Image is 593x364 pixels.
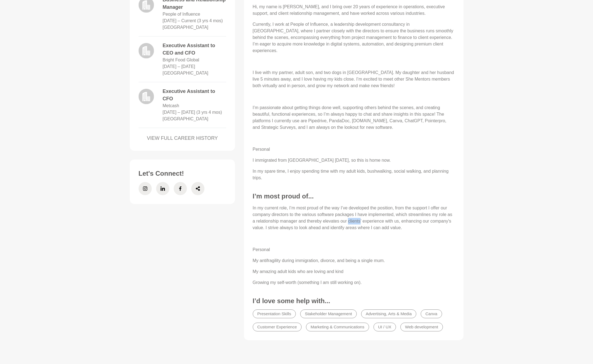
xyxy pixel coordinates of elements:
dd: [GEOGRAPHIC_DATA] [163,24,209,31]
p: In my current role, I’m most proud of the way I’ve developed the position, from the support I off... [253,205,455,231]
dd: Metcash [163,103,179,109]
p: Personal [253,246,455,253]
time: [DATE] – [DATE] [163,64,195,69]
time: [DATE] – Current (3 yrs 4 mos) [163,18,223,23]
dd: Executive Assistant to CEO and CFO [163,42,226,57]
p: My amazing adult kids who are loving and kind [253,268,455,275]
dd: [GEOGRAPHIC_DATA] [163,70,209,76]
p: I immigrated from [GEOGRAPHIC_DATA] [DATE], so this is home now. [253,157,455,164]
a: Share [191,182,204,195]
h3: I’m most proud of... [253,192,455,200]
p: In my spare time, I enjoy spending time with my adult kids, bushwalking, social walking, and plan... [253,168,455,181]
dd: Bright Food Global [163,57,199,63]
p: I live with my partner, adult son, and two dogs in [GEOGRAPHIC_DATA]. My daughter and her husband... [253,69,455,89]
dd: Executive Assistant to CFO [163,88,226,103]
a: VIEW FULL CAREER HISTORY [139,135,226,142]
dd: [GEOGRAPHIC_DATA] [163,116,209,122]
dd: March 2018 – July 2021 (3 yrs 4 mos) [163,109,222,116]
p: Currently, I work at People of Influence, a leadership development consultancy in [GEOGRAPHIC_DAT... [253,21,455,54]
p: Growing my self-worth (something I am still working on). [253,279,455,286]
a: Facebook [174,182,187,195]
dd: August 2020 – April 2021 [163,63,195,70]
h3: Let's Connect! [139,169,226,178]
h3: I’d love some help with... [253,297,455,305]
dd: May 2022 – Current (3 yrs 4 mos) [163,18,223,24]
img: logo [139,89,154,104]
p: Personal [253,146,455,153]
time: [DATE] – [DATE] (3 yrs 4 mos) [163,110,222,115]
p: Hi, my name is [PERSON_NAME], and I bring over 20 years of experience in operations, executive su... [253,4,455,17]
dd: People of Influence [163,11,200,18]
p: My antifragility during immigration, divorce, and being a single mum. [253,257,455,264]
a: LinkedIn [156,182,169,195]
p: I’m passionate about getting things done well, supporting others behind the scenes, and creating ... [253,104,455,131]
img: logo [139,43,154,58]
a: Instagram [139,182,152,195]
